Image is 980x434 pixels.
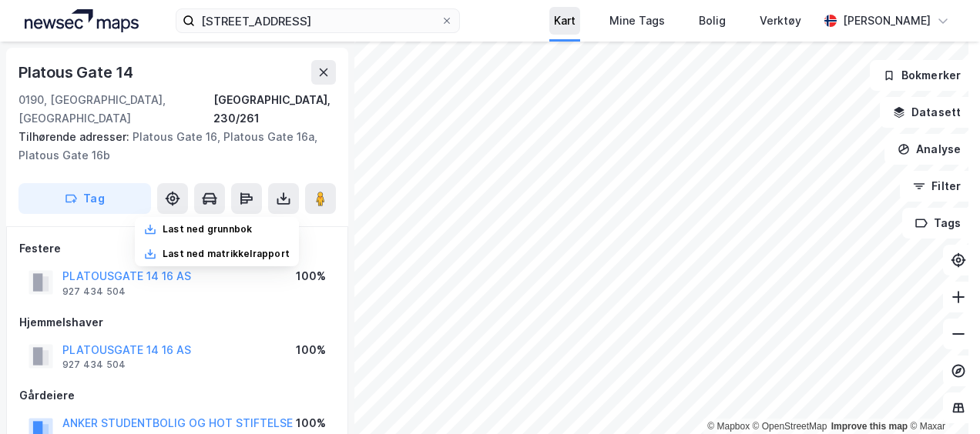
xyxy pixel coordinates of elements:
[18,128,324,165] div: Platous Gate 16, Platous Gate 16a, Platous Gate 16b
[19,313,335,332] div: Hjemmelshaver
[831,421,908,432] a: Improve this map
[554,12,576,30] div: Kart
[903,360,980,434] iframe: Chat Widget
[18,183,151,214] button: Tag
[707,421,750,432] a: Mapbox
[296,414,326,432] div: 100%
[884,134,974,165] button: Analyse
[195,9,440,32] input: Søk på adresse, matrikkel, gårdeiere, leietakere eller personer
[296,341,326,359] div: 100%
[19,239,335,258] div: Festere
[18,91,213,128] div: 0190, [GEOGRAPHIC_DATA], [GEOGRAPHIC_DATA]
[699,12,726,30] div: Bolig
[609,12,665,30] div: Mine Tags
[18,130,133,143] span: Tilhørende adresser:
[163,223,252,235] div: Last ned grunnbok
[19,386,335,405] div: Gårdeiere
[213,91,336,128] div: [GEOGRAPHIC_DATA], 230/261
[62,285,126,298] div: 927 434 504
[753,421,827,432] a: OpenStreetMap
[843,12,931,30] div: [PERSON_NAME]
[902,208,974,239] button: Tags
[62,359,126,371] div: 927 434 504
[900,171,974,202] button: Filter
[18,60,136,85] div: Platous Gate 14
[870,60,974,91] button: Bokmerker
[880,97,974,128] button: Datasett
[163,248,290,260] div: Last ned matrikkelrapport
[760,12,801,30] div: Verktøy
[25,9,139,32] img: logo.a4113a55bc3d86da70a041830d287a7e.svg
[296,267,326,285] div: 100%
